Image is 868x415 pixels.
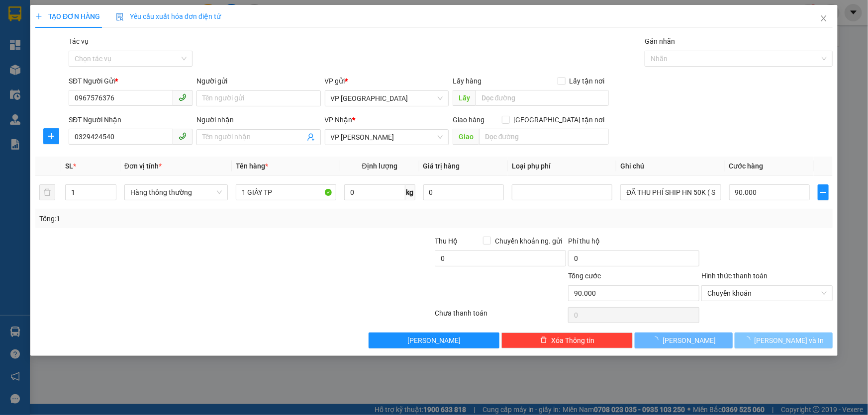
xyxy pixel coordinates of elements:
[124,162,162,170] span: Đơn vị tính
[407,335,461,346] span: [PERSON_NAME]
[116,13,124,21] img: icon
[69,76,193,86] div: SĐT Người Gửi
[116,12,221,20] span: Yêu cầu xuất hóa đơn điện tử
[423,162,460,170] span: Giá trị hàng
[44,132,59,140] span: plus
[331,91,443,106] span: VP Xuân Giang
[236,184,336,200] input: VD: Bàn, Ghế
[510,114,609,125] span: [GEOGRAPHIC_DATA] tận nơi
[325,116,353,124] span: VP Nhận
[69,37,89,45] label: Tác vụ
[39,184,55,200] button: delete
[236,162,268,170] span: Tên hàng
[744,336,755,343] span: loading
[453,77,482,85] span: Lấy hàng
[635,332,733,348] button: [PERSON_NAME]
[35,12,100,20] span: TẠO ĐƠN HÀNG
[616,157,725,176] th: Ghi chú
[35,13,42,20] span: plus
[179,132,187,140] span: phone
[196,114,320,125] div: Người nhận
[476,90,609,106] input: Dọc đường
[701,272,768,280] label: Hình thức thanh toán
[434,308,568,325] div: Chưa thanh toán
[196,76,320,86] div: Người gửi
[65,162,73,170] span: SL
[566,76,609,86] span: Lấy tận nơi
[369,332,500,348] button: [PERSON_NAME]
[479,129,609,145] input: Dọc đường
[645,37,675,45] label: Gán nhãn
[453,90,476,106] span: Lấy
[39,213,335,224] div: Tổng: 1
[652,336,663,343] span: loading
[508,157,616,176] th: Loại phụ phí
[501,332,633,348] button: deleteXóa Thông tin
[491,236,566,247] span: Chuyển khoản ng. gửi
[43,128,59,144] button: plus
[325,76,449,86] div: VP gửi
[362,162,397,170] span: Định lượng
[818,184,829,200] button: plus
[810,5,838,33] button: Close
[179,93,187,101] span: phone
[818,188,828,196] span: plus
[551,335,594,346] span: Xóa Thông tin
[735,332,833,348] button: [PERSON_NAME] và In
[755,335,824,346] span: [PERSON_NAME] và In
[69,114,193,125] div: SĐT Người Nhận
[540,336,547,344] span: delete
[423,184,504,200] input: 0
[435,237,458,245] span: Thu Hộ
[707,286,827,301] span: Chuyển khoản
[453,116,484,124] span: Giao hàng
[331,130,443,145] span: VP Hoàng Liệt
[405,184,415,200] span: kg
[663,335,716,346] span: [PERSON_NAME]
[620,184,721,200] input: Ghi Chú
[307,133,315,141] span: user-add
[453,129,479,145] span: Giao
[729,162,764,170] span: Cước hàng
[820,14,828,22] span: close
[568,272,601,280] span: Tổng cước
[130,185,222,200] span: Hàng thông thường
[568,236,699,250] div: Phí thu hộ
